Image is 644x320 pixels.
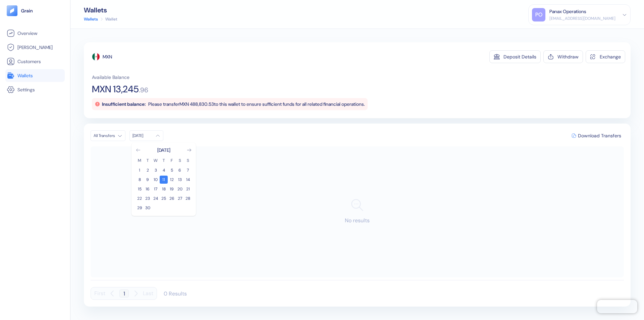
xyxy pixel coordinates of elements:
button: 2 [144,166,152,174]
a: Wallets [84,16,98,22]
span: . 96 [139,87,148,93]
button: 8 [136,176,144,184]
div: Panax Operations [549,8,586,15]
div: [DATE] [157,147,170,153]
img: logo-tablet-V2.svg [7,5,17,16]
span: Customers [17,58,41,65]
th: Thursday [160,157,168,164]
button: 13 [176,176,184,184]
span: Available Balance [92,74,129,81]
button: Go to next month [186,147,192,153]
button: 9 [144,176,152,184]
span: Download Transfers [578,133,621,138]
button: 30 [144,204,152,212]
a: Settings [7,86,63,94]
a: Wallets [7,72,63,80]
button: 14 [184,176,192,184]
div: [EMAIL_ADDRESS][DOMAIN_NAME] [549,15,615,21]
div: Deposit Details [503,54,536,59]
img: logo [21,8,33,13]
button: 19 [168,185,176,193]
th: Friday [168,157,176,164]
span: Wallets [17,72,33,79]
th: Sunday [184,157,192,164]
th: Tuesday [144,157,152,164]
div: Exchange [600,54,621,59]
span: MXN 13,245 [92,85,139,94]
div: Wallets [84,7,117,13]
div: No results [91,146,624,277]
div: PO [532,8,545,21]
button: 7 [184,166,192,174]
span: Insufficient balance: [102,101,146,107]
th: Wednesday [152,157,160,164]
button: 10 [152,176,160,184]
span: [PERSON_NAME] [17,44,53,51]
th: Saturday [176,157,184,164]
button: Deposit Details [489,50,541,63]
button: Last [143,287,153,300]
button: 17 [152,185,160,193]
span: Overview [17,30,37,37]
button: Exchange [586,50,625,63]
button: 27 [176,194,184,202]
button: Withdraw [543,50,583,63]
div: MXN [103,53,112,60]
button: 18 [160,185,168,193]
button: 29 [136,204,144,212]
button: 21 [184,185,192,193]
div: [DATE] [132,133,153,138]
a: Overview [7,29,63,37]
button: 6 [176,166,184,174]
button: 4 [160,166,168,174]
iframe: Chatra live chat [597,300,637,313]
a: Customers [7,57,63,65]
button: 24 [152,194,160,202]
div: 0 Results [164,290,187,297]
a: [PERSON_NAME] [7,43,63,51]
th: Monday [136,157,144,164]
button: 3 [152,166,160,174]
span: Please transfer MXN 488,830.53 to this wallet to ensure sufficient funds for all related financia... [148,101,365,107]
span: Settings [17,86,35,93]
button: 20 [176,185,184,193]
button: 26 [168,194,176,202]
button: 28 [184,194,192,202]
button: 22 [136,194,144,202]
button: First [94,287,105,300]
button: 11 [160,176,168,184]
button: 15 [136,185,144,193]
button: [DATE] [129,130,163,141]
button: 25 [160,194,168,202]
button: 5 [168,166,176,174]
button: Go to previous month [136,147,141,153]
button: 1 [136,166,144,174]
button: 23 [144,194,152,202]
button: 12 [168,176,176,184]
div: Withdraw [557,54,579,59]
button: 16 [144,185,152,193]
button: Download Transfers [569,131,624,141]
